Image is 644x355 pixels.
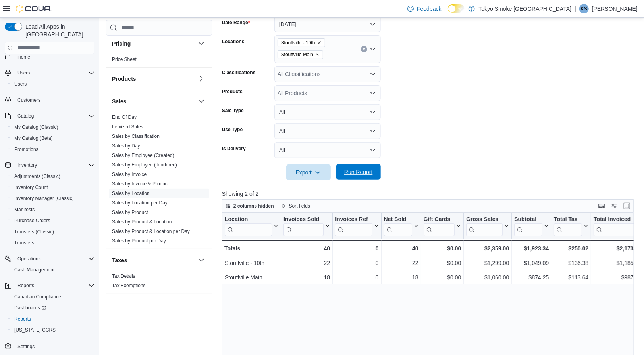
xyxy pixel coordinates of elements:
span: Canadian Compliance [14,294,61,300]
button: Catalog [2,111,98,122]
span: Manifests [11,205,94,214]
span: Operations [14,254,94,263]
span: Inventory Count [14,184,48,191]
button: My Catalog (Beta) [8,133,98,144]
span: Inventory [17,162,37,168]
div: Sales [106,113,212,249]
div: $136.38 [554,258,588,268]
span: Adjustments (Classic) [11,172,94,181]
span: My Catalog (Beta) [14,135,53,141]
button: Net Sold [384,216,418,236]
span: Inventory Count [11,183,94,192]
button: Gross Sales [466,216,509,236]
span: Reports [17,282,34,289]
button: Open list of options [370,90,376,96]
a: Transfers [11,238,37,248]
button: Invoices Sold [283,216,330,236]
button: Taxes [197,256,206,265]
span: Reports [14,281,94,290]
div: Total Tax [554,216,582,236]
button: Gift Cards [423,216,461,236]
button: Remove Stouffville Main from selection in this group [315,52,320,57]
button: Sort fields [278,201,313,211]
a: Sales by Location [112,191,150,196]
div: Invoices Ref [335,216,372,223]
a: Cash Management [11,265,58,275]
div: $2,359.00 [466,244,509,253]
a: Sales by Product per Day [112,238,166,244]
button: Transfers [8,237,98,248]
div: Net Sold [384,216,412,223]
h3: Taxes [112,256,127,264]
h3: Pricing [112,40,131,48]
div: Taxes [106,271,212,294]
span: Purchase Orders [11,216,94,225]
div: 18 [384,273,418,282]
a: Dashboards [8,302,98,313]
span: Promotions [11,145,94,154]
div: $250.02 [554,244,588,253]
button: Inventory Manager (Classic) [8,193,98,204]
span: Sort fields [289,203,310,209]
div: 18 [283,273,330,282]
input: Dark Mode [448,4,465,13]
p: Tokyo Smoke [GEOGRAPHIC_DATA] [479,4,572,13]
button: Open list of options [370,46,376,52]
span: Washington CCRS [11,325,94,335]
a: Sales by Product & Location per Day [112,229,190,234]
div: $113.64 [554,273,588,282]
button: All [274,104,381,120]
a: Inventory Count [11,183,51,192]
button: All [274,123,381,139]
div: 22 [283,258,330,268]
button: 2 columns hidden [222,201,277,211]
h3: Sales [112,97,127,105]
span: Settings [17,344,35,350]
div: $1,060.00 [466,273,509,282]
button: Customers [2,94,98,106]
button: Display options [609,201,619,211]
button: Purchase Orders [8,215,98,226]
button: Operations [2,253,98,264]
div: Location [225,216,272,236]
div: Totals [224,244,278,253]
span: 2 columns hidden [233,203,274,209]
p: | [575,4,576,13]
div: Invoices Sold [283,216,324,236]
div: Invoices Sold [283,216,324,223]
span: Manifests [14,206,35,213]
button: Inventory [14,160,40,170]
div: $0.00 [423,244,461,253]
a: End Of Day [112,115,137,120]
a: Inventory Manager (Classic) [11,194,77,203]
button: Reports [8,313,98,324]
span: Cash Management [14,267,54,273]
span: Transfers (Classic) [14,229,54,235]
a: Dashboards [11,303,49,313]
a: Tax Exemptions [112,283,146,288]
button: Home [2,51,98,63]
a: Sales by Location per Day [112,200,168,206]
a: Adjustments (Classic) [11,172,64,181]
div: Pricing [106,55,212,67]
div: Stouffville - 10th [225,258,278,268]
div: $1,299.00 [466,258,509,268]
a: Sales by Employee (Created) [112,153,174,158]
button: Users [8,78,98,90]
div: Subtotal [514,216,542,236]
button: Adjustments (Classic) [8,171,98,182]
label: Sale Type [222,107,244,114]
div: Location [225,216,272,223]
div: $0.00 [423,273,461,282]
p: [PERSON_NAME] [592,4,638,13]
button: Transfers (Classic) [8,226,98,237]
div: Total Invoiced [594,216,635,223]
span: KS [581,4,587,13]
a: Users [11,79,30,89]
button: My Catalog (Classic) [8,122,98,133]
div: Kevin Sukhu [579,4,589,13]
span: Stouffville - 10th [278,38,325,47]
span: Inventory Manager (Classic) [11,194,94,203]
label: Date Range [222,19,250,26]
div: 0 [335,258,378,268]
